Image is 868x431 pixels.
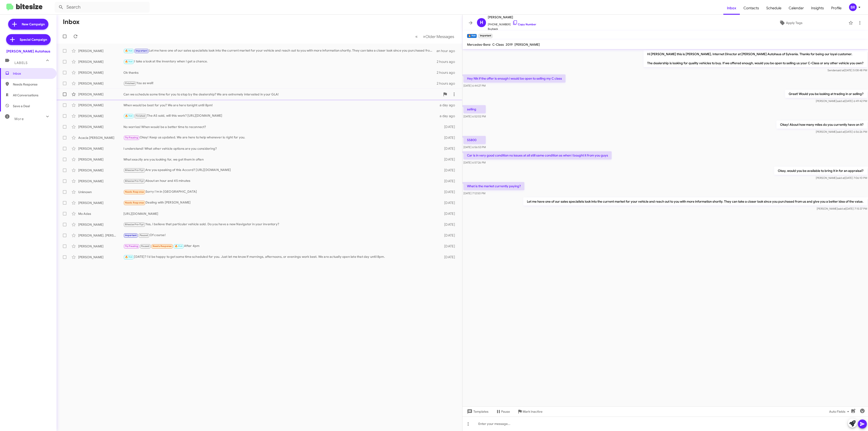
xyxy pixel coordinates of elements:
div: [DATE] [436,157,459,162]
p: Car is in very good condition no issues at all still same condition as when I bought it from you ... [463,151,612,159]
div: [PERSON_NAME] [78,146,123,151]
span: [PERSON_NAME] [488,14,536,20]
button: Pause [492,407,514,416]
p: Hi [PERSON_NAME] this is [PERSON_NAME], Internet Director at [PERSON_NAME] Autohaus of Sylvania. ... [644,50,867,67]
span: Needs Response [125,201,144,204]
span: Older Messages [425,34,454,39]
div: What exactly are you looking for, we get them in often [123,157,436,162]
span: New Campaign [22,22,45,26]
a: Insights [807,2,828,15]
nav: Page navigation example [413,32,457,41]
div: Mo Adas [78,211,123,216]
span: Paused [141,245,149,248]
span: [DATE] 6:44:27 PM [463,84,486,87]
p: Great! Would you be looking at trading in or selling? [785,90,867,98]
div: [PERSON_NAME] [78,125,123,129]
div: [DATE] [436,190,459,194]
div: [DATE] [436,211,459,216]
div: [DATE] [436,201,459,205]
a: Inbox [723,2,740,15]
a: Calendar [785,2,807,15]
span: [DATE] 6:57:26 PM [463,161,486,164]
span: Try Pausing [125,136,138,139]
div: When would be best for you? We are here tonight until 8pm! [123,103,436,107]
div: [DATE] [436,222,459,227]
span: 🔥 Hot [175,245,182,248]
span: Pause [501,407,510,416]
div: [DATE] [436,255,459,259]
span: « [415,34,418,39]
span: Templates [466,407,488,416]
div: 2 hours ago [436,70,459,75]
button: BR [845,3,863,11]
span: 🔥 Hot [125,60,133,63]
small: 🔥 Hot [467,34,477,38]
span: 🔥 Hot [125,256,133,258]
div: No worries! When would be a better time to reconnect? [123,125,436,129]
span: Auto Fields [829,407,851,416]
div: [PERSON_NAME] [78,157,123,162]
div: [PERSON_NAME] Autohaus [6,49,50,54]
a: New Campaign [8,19,48,30]
div: [PERSON_NAME] [78,168,123,173]
span: Contacts [740,2,763,15]
div: [DATE] [436,168,459,173]
button: Previous [413,32,420,41]
span: [PERSON_NAME] [DATE] 7:15:37 PM [817,207,867,210]
div: Dealing with [PERSON_NAME] [123,200,436,205]
span: 🔥 Hot [125,114,133,117]
div: a day ago [436,114,459,118]
div: [PERSON_NAME] [78,179,123,183]
div: Unknown [78,190,123,194]
span: Save a Deal [13,104,30,108]
div: You as well! [123,81,436,86]
span: 2019 [506,43,513,47]
p: Hey Nik if the offer is enough i would be open to selling my C class [463,74,566,83]
p: Let me have one of our sales specialists look into the current market for your vehicle and reach ... [523,197,867,206]
span: More [14,117,24,121]
div: I take a look at the inventory when I get a chance. [123,59,436,64]
span: said at [837,99,845,103]
span: [PERSON_NAME] [DATE] 7:06:10 PM [816,176,867,180]
div: Yes, I believe that particular vehicle sold. Do you have a new Navigator in your inventory? [123,222,436,227]
button: Next [420,32,457,41]
div: 2 hours ago [436,59,459,64]
span: Finished [125,82,135,85]
div: [PERSON_NAME] [78,81,123,86]
span: Schedule [763,2,785,15]
span: Sender [DATE] 5:08:48 PM [828,69,867,72]
div: [PERSON_NAME] [78,222,123,227]
div: [DATE] [436,233,459,238]
span: Needs Response [13,82,51,87]
span: said at [837,130,845,133]
p: selling [463,105,486,113]
span: H [480,19,483,26]
a: Copy Number [512,23,536,26]
span: said at [838,207,846,210]
span: C-Class [492,43,504,47]
div: [PERSON_NAME] [78,59,123,64]
div: [PERSON_NAME] [78,244,123,249]
div: [PERSON_NAME] [78,201,123,205]
span: Important [136,49,147,52]
div: [DATE] [436,146,459,151]
div: [PERSON_NAME] [78,114,123,118]
div: Can we schedule some time for you to stop by the dealership? We are extremely interested in your ... [123,92,441,97]
div: Let me have one of our sales specialists look into the current market for your vehicle and reach ... [123,48,436,53]
div: I understand! What other vehicle options are you considering? [123,146,436,151]
p: 55800 [463,136,486,144]
span: Bitesize Pro-Tip! [125,180,144,182]
button: Auto Fields [826,407,854,416]
span: Profile [828,2,845,15]
div: [DATE] [436,244,459,249]
div: The A5 sold, will this work? [URL][DOMAIN_NAME] [123,113,436,118]
div: Sorry I'm in [GEOGRAPHIC_DATA] [123,189,436,194]
span: [PERSON_NAME] [DATE] 6:49:42 PM [816,99,867,103]
div: [DATE] [436,125,459,129]
span: Mark Inactive [523,407,542,416]
span: said at [837,176,845,180]
div: [DATE]? I'd be happy to get some time scheduled for you. Just let me know if mornings, afternoons... [123,254,436,260]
